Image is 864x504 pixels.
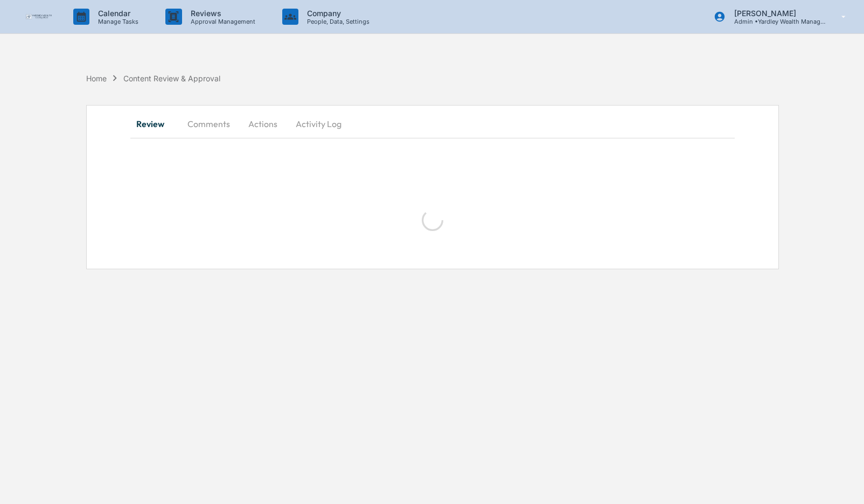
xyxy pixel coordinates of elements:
div: Content Review & Approval [123,74,220,83]
button: Review [130,111,179,137]
p: [PERSON_NAME] [726,9,826,18]
div: Home [86,74,107,83]
p: Calendar [89,9,144,18]
button: Comments [179,111,239,137]
img: logo [26,14,52,20]
button: Actions [239,111,287,137]
button: Activity Log [287,111,350,137]
p: Manage Tasks [89,18,144,25]
p: Admin • Yardley Wealth Management [726,18,826,25]
p: People, Data, Settings [298,18,375,25]
p: Approval Management [182,18,261,25]
p: Reviews [182,9,261,18]
p: Company [298,9,375,18]
div: secondary tabs example [130,111,735,137]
